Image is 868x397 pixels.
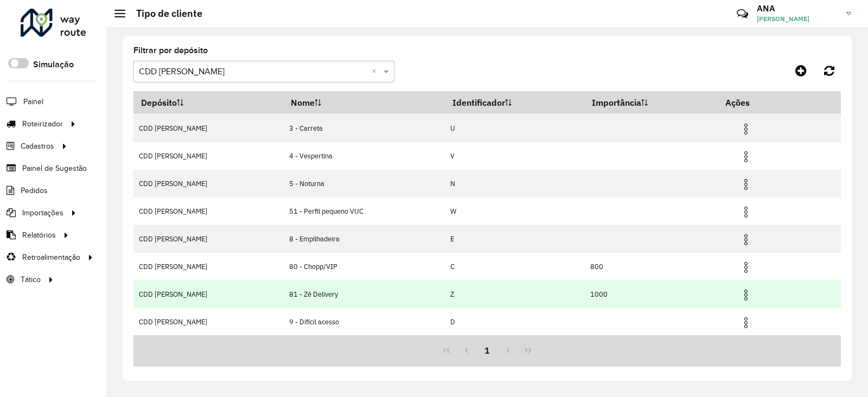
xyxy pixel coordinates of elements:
td: CDD [PERSON_NAME] [133,197,283,225]
td: 9 - Difícil acesso [283,308,445,336]
td: C [445,253,584,280]
span: Painel de Sugestão [22,163,87,174]
label: Filtrar por depósito [133,44,208,57]
td: 800 [584,253,718,280]
td: CDD [PERSON_NAME] [133,170,283,197]
td: CDD [PERSON_NAME] [133,280,283,308]
span: Cadastros [21,140,54,152]
button: 1 [477,340,497,361]
td: 51 - Perfil pequeno VUC [283,197,445,225]
td: CDD [PERSON_NAME] [133,253,283,280]
span: Pedidos [21,185,48,196]
td: CDD [PERSON_NAME] [133,225,283,253]
th: Nome [283,91,445,114]
td: E [445,225,584,253]
td: 81 - Zé Delivery [283,280,445,308]
td: CDD [PERSON_NAME] [133,114,283,142]
td: 5 - Noturna [283,170,445,197]
span: Painel [23,96,43,107]
span: Importações [22,207,63,219]
span: Clear all [372,65,381,78]
td: V [445,142,584,170]
td: 1000 [584,280,718,308]
th: Ações [718,91,783,114]
td: U [445,114,584,142]
td: CDD [PERSON_NAME] [133,142,283,170]
th: Identificador [445,91,584,114]
td: 8 - Empilhadeira [283,225,445,253]
td: Z [445,280,584,308]
td: W [445,197,584,225]
td: N [445,170,584,197]
span: Relatórios [22,229,56,241]
td: 80 - Chopp/VIP [283,253,445,280]
label: Simulação [33,58,74,71]
a: Contato Rápido [731,2,754,25]
th: Depósito [133,91,283,114]
span: Tático [21,274,41,285]
td: CDD [PERSON_NAME] [133,308,283,336]
td: 4 - Vespertina [283,142,445,170]
span: [PERSON_NAME] [757,14,838,24]
h2: Tipo de cliente [125,8,202,20]
td: D [445,308,584,336]
h3: ANA [757,3,838,14]
span: Retroalimentação [22,252,80,263]
span: Roteirizador [22,118,63,130]
th: Importância [584,91,718,114]
td: 3 - Carreta [283,114,445,142]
